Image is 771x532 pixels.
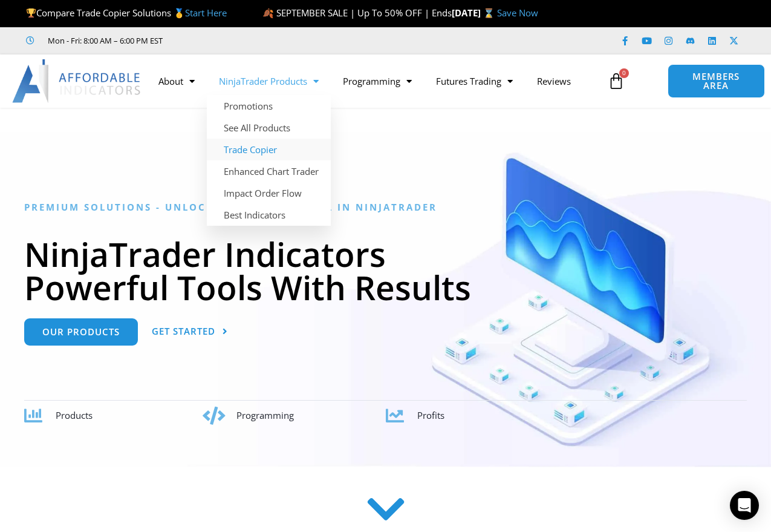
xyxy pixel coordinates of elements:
[668,64,765,98] a: MEMBERS AREA
[24,237,747,304] h1: NinjaTrader Indicators Powerful Tools With Results
[146,67,207,95] a: About
[185,7,227,19] a: Start Here
[619,68,629,78] span: 0
[12,59,142,103] img: LogoAI | Affordable Indicators – NinjaTrader
[207,139,331,160] a: Trade Copier
[452,7,497,19] strong: [DATE] ⌛
[207,204,331,226] a: Best Indicators
[152,327,215,336] span: Get Started
[207,117,331,139] a: See All Products
[26,7,227,19] span: Compare Trade Copier Solutions 🥇
[680,72,752,90] span: MEMBERS AREA
[42,327,120,337] span: Our Products
[590,64,643,99] a: 0
[331,67,424,95] a: Programming
[497,7,538,19] a: Save Now
[207,160,331,182] a: Enhanced Chart Trader
[24,318,138,346] a: Our Products
[207,95,331,226] ul: NinjaTrader Products
[180,34,361,47] iframe: Customer reviews powered by Trustpilot
[262,7,452,19] span: 🍂 SEPTEMBER SALE | Up To 50% OFF | Ends
[207,67,331,95] a: NinjaTrader Products
[45,33,163,48] span: Mon - Fri: 8:00 AM – 6:00 PM EST
[27,8,36,18] img: 🏆
[525,67,583,95] a: Reviews
[24,202,747,213] h6: Premium Solutions - Unlocking the Potential in NinjaTrader
[424,67,525,95] a: Futures Trading
[207,95,331,117] a: Promotions
[730,491,759,520] div: Open Intercom Messenger
[146,67,601,95] nav: Menu
[207,182,331,204] a: Impact Order Flow
[56,409,93,421] span: Products
[417,409,444,421] span: Profits
[152,318,228,346] a: Get Started
[236,409,294,421] span: Programming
